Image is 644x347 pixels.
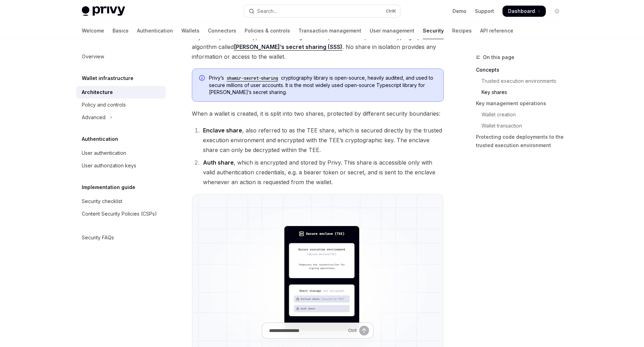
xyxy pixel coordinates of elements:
a: Trusted execution environments [476,75,568,87]
h5: Authentication [82,135,118,143]
a: Overview [76,50,166,63]
a: shamir-secret-sharing [224,75,281,81]
a: Security FAQs [76,231,166,244]
img: light logo [82,6,125,16]
a: Content Security Policies (CSPs) [76,208,166,220]
a: Authentication [137,22,173,39]
strong: Enclave share [203,127,242,134]
a: Basics [113,22,129,39]
h5: Implementation guide [82,183,135,191]
a: [PERSON_NAME]’s secret sharing (SSS) [234,43,342,51]
a: Key management operations [476,98,568,109]
a: Concepts [476,64,568,75]
a: Architecture [76,86,166,99]
a: API reference [480,22,513,39]
a: Policies & controls [245,22,290,39]
button: Toggle dark mode [551,6,563,17]
li: , also referred to as the TEE share, which is secured directly by the trusted execution environme... [201,125,444,155]
div: Security checklist [82,197,122,205]
div: Policy and controls [82,101,126,109]
div: Overview [82,52,104,61]
a: Wallet transaction [476,120,568,131]
span: Ctrl K [386,8,396,14]
div: Architecture [82,88,113,96]
span: On this page [483,53,514,62]
div: Advanced [82,113,106,122]
a: Welcome [82,22,104,39]
button: Open search [244,5,400,17]
span: Dashboard [508,8,535,15]
span: Privy’s cryptography library is open-source, heavily audited, and used to secure millions of user... [209,74,436,96]
a: Security checklist [76,195,166,208]
input: Ask a question... [269,323,345,338]
li: , which is encrypted and stored by Privy. This share is accessible only with valid authentication... [201,158,444,187]
a: User authentication [76,147,166,159]
button: Toggle Advanced section [76,111,166,124]
a: Demo [453,8,466,15]
div: Content Security Policies (CSPs) [82,210,157,218]
strong: Auth share [203,159,234,166]
div: User authentication [82,149,126,157]
svg: Info [199,75,206,82]
span: Key sharding and assembly only ever occur within the trusted execution environment. Private keys ... [192,22,444,62]
a: Connectors [208,22,236,39]
div: Security FAQs [82,233,114,242]
a: Wallets [181,22,200,39]
div: User authorization keys [82,161,136,170]
a: Security [423,22,444,39]
button: Send message [359,326,369,335]
a: Key shares [476,87,568,98]
a: Support [475,8,494,15]
a: Wallet creation [476,109,568,120]
a: Policy and controls [76,99,166,111]
a: Recipes [452,22,472,39]
a: Protecting code deployments to the trusted execution environment [476,131,568,151]
a: Dashboard [502,6,546,17]
span: When a wallet is created, it is split into two shares, protected by different security boundaries: [192,109,444,118]
a: User authorization keys [76,159,166,172]
a: Transaction management [298,22,361,39]
code: shamir-secret-sharing [224,75,281,82]
div: Search... [257,7,277,15]
h5: Wallet infrastructure [82,74,133,82]
a: User management [370,22,414,39]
